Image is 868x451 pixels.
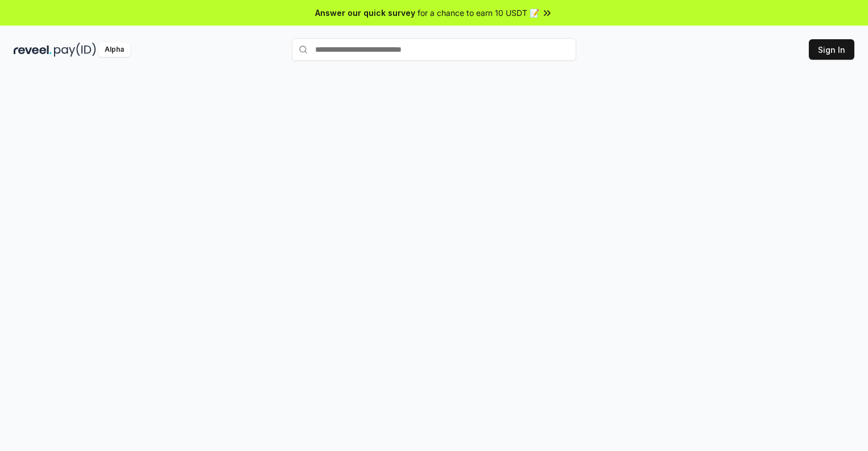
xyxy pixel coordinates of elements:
[809,39,854,60] button: Sign In
[54,43,96,57] img: pay_id
[315,7,415,19] span: Answer our quick survey
[98,43,130,57] div: Alpha
[14,43,52,57] img: reveel_dark
[418,7,539,19] span: for a chance to earn 10 USDT 📝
